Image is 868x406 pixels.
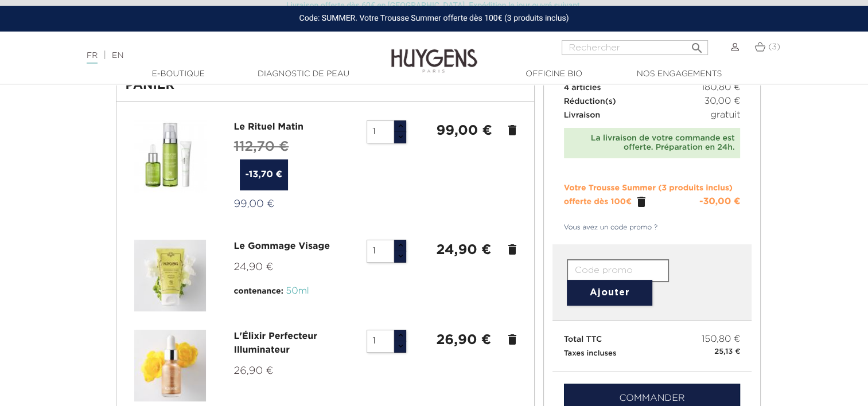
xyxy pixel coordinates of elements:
[710,108,740,122] span: gratuit
[240,159,289,190] span: -13,70 €
[564,111,601,119] span: Livraison
[564,335,602,343] span: Total TTC
[564,97,616,106] span: Réduction(s)
[126,79,525,92] h1: Panier
[121,68,236,80] a: E-Boutique
[570,134,735,153] div: La livraison de votre commande est offerte. Préparation en 24h.
[567,259,669,282] input: Code promo
[134,330,206,401] img: L\'Élixir Perfecteur Illuminateur
[234,262,274,272] span: 24,90 €
[702,333,741,346] span: 150,80 €
[436,333,491,347] strong: 26,90 €
[505,333,519,346] a: delete
[622,68,737,80] a: Nos engagements
[567,280,652,306] button: Ajouter
[562,40,708,55] input: Rechercher
[134,120,206,192] img: Le Rituel Matin
[234,123,304,132] a: Le Rituel Matin
[505,243,519,256] a: delete
[234,140,289,154] span: 112,70 €
[714,346,740,358] small: 25,13 €
[635,195,648,209] a: 
[234,287,283,295] span: contenance:
[754,42,780,52] a: (3)
[686,37,707,52] button: 
[81,49,353,63] div: |
[564,350,617,357] small: Taxes incluses
[234,332,317,355] a: L'Élixir Perfecteur Illuminateur
[286,287,309,296] span: 50ml
[436,243,491,257] strong: 24,90 €
[497,68,612,80] a: Officine Bio
[436,124,492,138] strong: 99,00 €
[234,366,274,376] span: 26,90 €
[112,52,123,60] a: EN
[699,195,741,209] div: -30,00 €
[552,222,658,233] a: Vous avez un code promo ?
[134,240,206,311] img: Le Gommage Visage
[391,30,477,75] img: Huygens
[704,95,740,108] span: 30,00 €
[768,43,780,51] span: (3)
[505,123,519,137] a: delete
[564,84,601,92] span: 4 articles
[690,38,703,52] i: 
[702,81,741,95] span: 180,80 €
[564,184,733,206] span: Votre Trousse Summer (3 produits inclus) offerte dès 100€
[87,52,98,64] a: FR
[234,242,330,251] a: Le Gommage Visage
[246,68,361,80] a: Diagnostic de peau
[234,199,275,209] span: 99,00 €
